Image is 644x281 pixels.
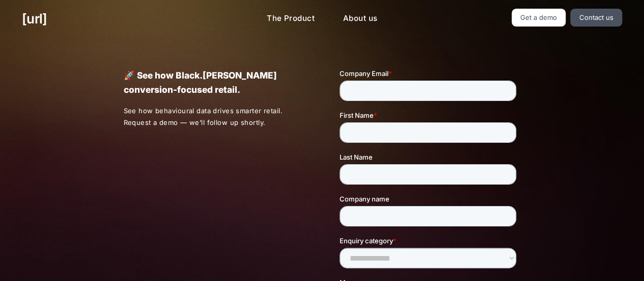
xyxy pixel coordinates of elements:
a: Contact us [570,9,622,27]
p: See how behavioural data drives smarter retail. Request a demo — we’ll follow up shortly. [123,105,304,129]
a: About us [335,9,385,29]
a: Get a demo [512,9,566,27]
a: [URL] [22,9,47,29]
p: 🚀 See how Black.[PERSON_NAME] conversion-focused retail. [123,68,304,97]
a: The Product [259,9,323,29]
